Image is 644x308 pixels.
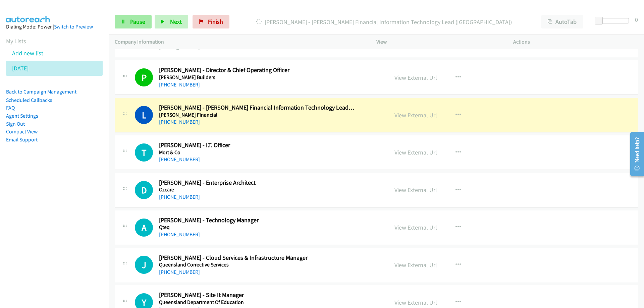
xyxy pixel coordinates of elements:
[394,261,437,269] a: View External Url
[159,66,356,74] h2: [PERSON_NAME] - Director & Chief Operating Officer
[159,74,356,81] h5: [PERSON_NAME] Builders
[394,74,437,81] a: View External Url
[135,68,153,86] h1: P
[159,186,356,193] h5: Ozcare
[394,148,437,156] a: View External Url
[12,64,29,72] a: [DATE]
[159,299,356,306] h5: Queensland Department Of Education
[135,181,153,199] h1: D
[159,149,356,156] h5: Mort & Co
[6,136,38,143] a: Email Support
[208,18,223,25] span: Finish
[159,156,200,163] a: [PHONE_NUMBER]
[6,105,15,111] a: FAQ
[135,219,153,237] h1: A
[513,38,638,46] p: Actions
[159,179,356,187] h2: [PERSON_NAME] - Enterprise Architect
[159,104,356,112] h2: [PERSON_NAME] - [PERSON_NAME] Financial Information Technology Lead ([GEOGRAPHIC_DATA])
[159,81,200,88] a: [PHONE_NUMBER]
[130,18,145,25] span: Pause
[159,141,356,149] h2: [PERSON_NAME] - I.T. Officer
[159,217,356,224] h2: [PERSON_NAME] - Technology Manager
[6,37,26,45] a: My Lists
[135,219,153,237] div: The call is yet to be attempted
[135,181,153,199] div: The call is yet to be attempted
[159,112,356,118] h5: [PERSON_NAME] Financial
[159,224,356,231] h5: Qteq
[6,97,52,103] a: Scheduled Callbacks
[6,113,38,119] a: Agent Settings
[54,23,93,30] a: Switch to Preview
[170,18,182,25] span: Next
[394,111,437,119] a: View External Url
[6,23,103,31] div: Dialing Mode: Power |
[135,143,153,162] div: The call is yet to be attempted
[238,17,529,26] p: [PERSON_NAME] - [PERSON_NAME] Financial Information Technology Lead ([GEOGRAPHIC_DATA])
[6,121,25,127] a: Sign Out
[155,15,188,28] button: Next
[193,15,229,28] a: Finish
[394,299,437,306] a: View External Url
[394,186,437,194] a: View External Url
[159,231,200,238] a: [PHONE_NUMBER]
[159,261,356,268] h5: Queensland Corrective Services
[376,38,501,46] p: View
[635,15,638,24] div: 0
[135,106,153,124] h1: L
[135,256,153,274] h1: J
[541,15,583,28] button: AutoTab
[159,254,356,262] h2: [PERSON_NAME] - Cloud Services & Infrastructure Manager
[6,88,76,95] a: Back to Campaign Management
[625,127,644,181] iframe: Resource Center
[115,38,364,46] p: Company Information
[135,256,153,274] div: The call is yet to be attempted
[159,119,200,125] a: [PHONE_NUMBER]
[598,18,629,23] div: Delay between calls (in seconds)
[6,128,38,135] a: Compact View
[12,49,43,57] a: Add new list
[394,224,437,231] a: View External Url
[159,269,200,275] a: [PHONE_NUMBER]
[135,143,153,162] h1: T
[159,194,200,200] a: [PHONE_NUMBER]
[159,291,356,299] h2: [PERSON_NAME] - Site It Manager
[115,15,152,28] a: Pause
